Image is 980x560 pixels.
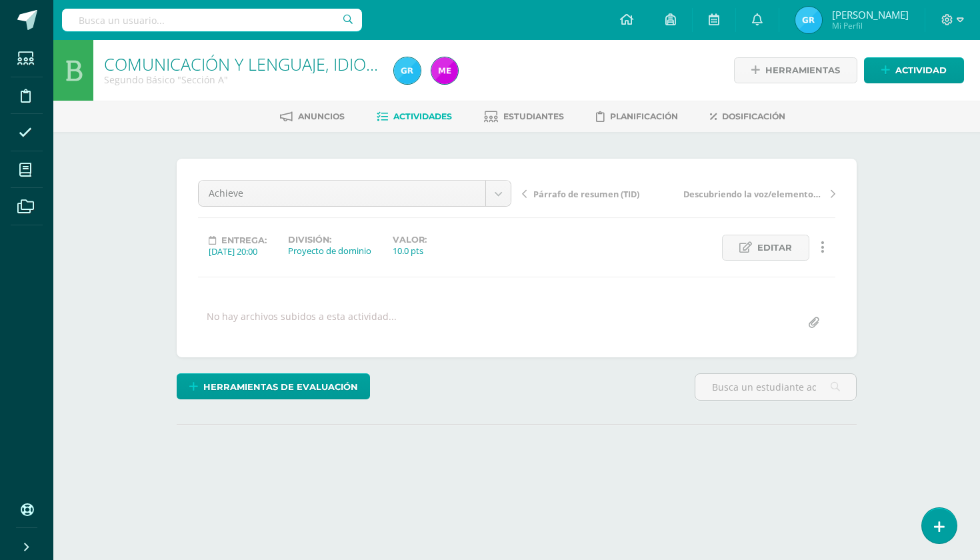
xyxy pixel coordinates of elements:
[393,245,427,257] div: 10.0 pts
[199,181,511,206] a: Achieve
[757,235,792,260] span: Editar
[695,374,856,400] input: Busca un estudiante aquí...
[484,106,564,127] a: Estudiantes
[104,55,378,73] h1: COMUNICACIÓN Y LENGUAJE, IDIOMA ESPAÑOL
[503,111,564,121] span: Estudiantes
[610,111,678,121] span: Planificación
[864,57,964,83] a: Actividad
[393,235,427,245] label: Valor:
[431,57,458,84] img: f0e654219e4525b0f5d703f555697591.png
[596,106,678,127] a: Planificación
[298,111,345,121] span: Anuncios
[394,57,421,84] img: aef9ea12e8278db43f48127993d6127c.png
[62,9,362,31] input: Busca un usuario...
[288,245,371,257] div: Proyecto de dominio
[722,111,785,121] span: Dosificación
[209,245,267,257] div: [DATE] 20:00
[203,375,358,399] span: Herramientas de evaluación
[832,20,909,31] span: Mi Perfil
[734,57,857,83] a: Herramientas
[795,7,822,33] img: aef9ea12e8278db43f48127993d6127c.png
[895,58,947,83] span: Actividad
[207,310,397,336] div: No hay archivos subidos a esta actividad...
[679,187,835,200] a: Descubriendo la voz/elementos literarios
[832,8,909,21] span: [PERSON_NAME]
[765,58,840,83] span: Herramientas
[209,181,475,206] span: Achieve
[280,106,345,127] a: Anuncios
[377,106,452,127] a: Actividades
[522,187,679,200] a: Párrafo de resumen (TID)
[710,106,785,127] a: Dosificación
[104,73,378,86] div: Segundo Básico 'Sección A'
[288,235,371,245] label: División:
[533,188,639,200] span: Párrafo de resumen (TID)
[177,373,370,399] a: Herramientas de evaluación
[683,188,825,200] span: Descubriendo la voz/elementos literarios
[104,53,467,75] a: COMUNICACIÓN Y LENGUAJE, IDIOMA ESPAÑOL
[221,235,267,245] span: Entrega:
[393,111,452,121] span: Actividades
